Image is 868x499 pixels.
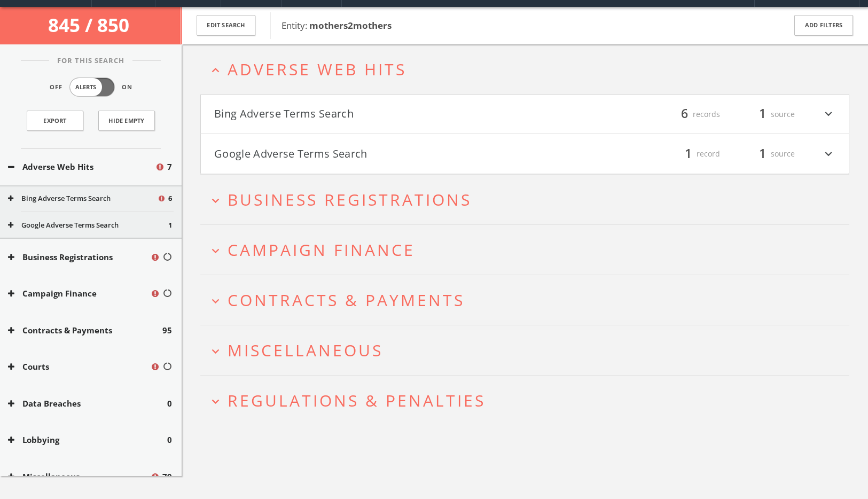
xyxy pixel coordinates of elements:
button: Campaign Finance [8,287,150,300]
span: 845 / 850 [48,12,134,37]
span: 1 [680,144,697,163]
button: Add Filters [794,15,853,36]
div: records [656,105,720,123]
i: expand_more [208,193,223,208]
span: 1 [168,220,172,231]
button: Courts [8,361,150,373]
button: Google Adverse Terms Search [214,145,525,163]
a: Export [27,111,83,131]
i: expand_more [208,344,223,358]
button: Hide Empty [98,111,155,131]
div: source [731,145,795,163]
i: expand_more [822,145,835,163]
span: 95 [162,324,172,337]
span: Contracts & Payments [228,289,465,311]
button: Miscellaneous [8,471,150,483]
button: Google Adverse Terms Search [8,220,168,231]
span: 0 [167,397,172,410]
span: Business Registrations [228,189,472,210]
span: Miscellaneous [228,339,383,361]
i: expand_more [822,105,835,123]
button: expand_moreCampaign Finance [208,241,849,259]
button: Bing Adverse Terms Search [214,105,525,123]
span: 1 [754,105,771,123]
i: expand_less [208,63,223,77]
div: source [731,105,795,123]
i: expand_more [208,394,223,409]
button: Bing Adverse Terms Search [8,193,157,204]
span: On [122,83,132,92]
span: 7 [167,161,172,173]
span: Campaign Finance [228,239,415,261]
button: expand_moreMiscellaneous [208,341,849,359]
span: 6 [676,105,693,123]
span: Regulations & Penalties [228,389,486,411]
i: expand_more [208,294,223,308]
span: 6 [168,193,172,204]
b: mothers2mothers [309,19,392,32]
span: Off [50,83,62,92]
span: Adverse Web Hits [228,58,406,80]
button: expand_moreContracts & Payments [208,291,849,309]
div: record [656,145,720,163]
button: Edit Search [197,15,255,36]
button: Adverse Web Hits [8,161,155,173]
span: 1 [754,144,771,163]
button: Contracts & Payments [8,324,162,337]
button: expand_moreRegulations & Penalties [208,392,849,409]
span: Entity: [281,19,392,32]
button: Business Registrations [8,251,150,263]
span: 0 [167,434,172,446]
span: For This Search [49,56,132,66]
button: Lobbying [8,434,167,446]
button: Data Breaches [8,397,167,410]
button: expand_lessAdverse Web Hits [208,60,849,78]
i: expand_more [208,244,223,258]
span: 79 [162,471,172,483]
button: expand_moreBusiness Registrations [208,191,849,208]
